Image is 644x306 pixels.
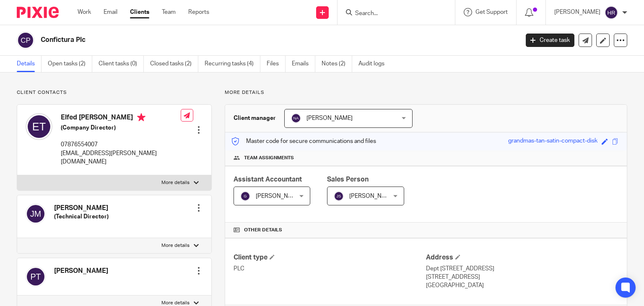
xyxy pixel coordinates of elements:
[26,204,46,224] img: svg%3E
[234,176,302,183] span: Assistant Accountant
[61,124,181,132] h5: (Company Director)
[605,6,618,19] img: svg%3E
[54,204,109,213] h4: [PERSON_NAME]
[240,191,250,201] img: svg%3E
[234,265,426,273] p: PLC
[26,267,46,287] img: svg%3E
[54,213,109,221] h5: (Technical Director)
[161,242,190,249] p: More details
[306,115,353,121] span: [PERSON_NAME]
[41,36,419,44] h2: Confictura Plc
[267,56,286,72] a: Files
[205,56,260,72] a: Recurring tasks (4)
[426,253,618,262] h4: Address
[17,31,34,49] img: svg%3E
[137,113,145,122] i: Primary
[526,34,574,47] a: Create task
[104,8,117,16] a: Email
[78,8,91,16] a: Work
[256,193,302,199] span: [PERSON_NAME]
[17,89,212,96] p: Client contacts
[291,113,301,123] img: svg%3E
[349,193,395,199] span: [PERSON_NAME]
[234,253,426,262] h4: Client type
[426,265,618,273] p: Dept [STREET_ADDRESS]
[475,9,508,15] span: Get Support
[61,149,181,166] p: [EMAIL_ADDRESS][PERSON_NAME][DOMAIN_NAME]
[99,56,144,72] a: Client tasks (0)
[161,179,190,186] p: More details
[17,56,42,72] a: Details
[292,56,315,72] a: Emails
[48,56,92,72] a: Open tasks (2)
[244,227,282,233] span: Other details
[150,56,198,72] a: Closed tasks (2)
[426,273,618,281] p: [STREET_ADDRESS]
[130,8,149,16] a: Clients
[61,140,181,149] p: 07876554007
[508,137,597,146] div: grandmas-tan-satin-compact-disk
[26,113,52,140] img: svg%3E
[334,191,344,201] img: svg%3E
[426,281,618,290] p: [GEOGRAPHIC_DATA]
[554,8,600,16] p: [PERSON_NAME]
[354,10,430,18] input: Search
[54,267,108,275] h4: [PERSON_NAME]
[231,137,376,145] p: Master code for secure communications and files
[244,155,294,161] span: Team assignments
[322,56,352,72] a: Notes (2)
[225,89,627,96] p: More details
[327,176,369,183] span: Sales Person
[17,7,59,18] img: Pixie
[234,114,276,122] h3: Client manager
[358,56,391,72] a: Audit logs
[162,8,176,16] a: Team
[188,8,209,16] a: Reports
[61,113,181,124] h4: Elfed [PERSON_NAME]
